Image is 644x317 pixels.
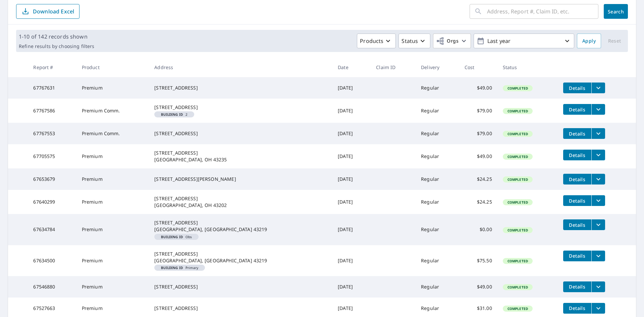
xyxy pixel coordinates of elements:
[371,57,416,77] th: Claim ID
[157,266,202,269] span: Primary
[76,77,149,99] td: Premium
[161,266,183,269] em: Building ID
[459,245,497,276] td: $75.50
[332,190,371,214] td: [DATE]
[503,154,532,159] span: Completed
[503,177,532,182] span: Completed
[332,276,371,298] td: [DATE]
[436,37,459,45] span: Orgs
[459,190,497,214] td: $24.25
[591,195,605,206] button: filesDropdownBtn-67640299
[503,259,532,263] span: Completed
[76,144,149,168] td: Premium
[332,245,371,276] td: [DATE]
[563,83,591,93] button: detailsBtn-67767631
[416,77,459,99] td: Regular
[563,150,591,160] button: detailsBtn-67705575
[398,34,430,48] button: Status
[503,285,532,289] span: Completed
[459,99,497,123] td: $79.00
[563,195,591,206] button: detailsBtn-67640299
[416,99,459,123] td: Regular
[591,303,605,314] button: filesDropdownBtn-67527663
[332,123,371,144] td: [DATE]
[416,168,459,190] td: Regular
[503,109,532,113] span: Completed
[487,2,598,21] input: Address, Report #, Claim ID, etc.
[459,144,497,168] td: $49.00
[28,123,76,144] td: 67767553
[503,306,532,311] span: Completed
[503,86,532,91] span: Completed
[154,104,327,111] div: [STREET_ADDRESS]
[503,200,532,205] span: Completed
[591,281,605,292] button: filesDropdownBtn-67546880
[433,34,471,48] button: Orgs
[154,85,327,91] div: [STREET_ADDRESS]
[154,150,327,163] div: [STREET_ADDRESS] [GEOGRAPHIC_DATA], OH 43235
[582,37,596,45] span: Apply
[76,190,149,214] td: Premium
[28,168,76,190] td: 67653679
[563,128,591,139] button: detailsBtn-67767553
[332,99,371,123] td: [DATE]
[567,176,587,182] span: Details
[76,99,149,123] td: Premium Comm.
[567,222,587,228] span: Details
[154,251,327,264] div: [STREET_ADDRESS] [GEOGRAPHIC_DATA], [GEOGRAPHIC_DATA] 43219
[567,85,587,91] span: Details
[567,152,587,158] span: Details
[591,104,605,115] button: filesDropdownBtn-67767586
[28,144,76,168] td: 67705575
[332,144,371,168] td: [DATE]
[591,83,605,93] button: filesDropdownBtn-67767631
[459,214,497,245] td: $0.00
[604,4,628,19] button: Search
[591,174,605,184] button: filesDropdownBtn-67653679
[157,113,192,116] span: 2
[360,37,383,45] p: Products
[567,106,587,113] span: Details
[16,4,79,19] button: Download Excel
[332,57,371,77] th: Date
[459,77,497,99] td: $49.00
[19,43,94,49] p: Refine results by choosing filters
[401,37,418,45] p: Status
[76,168,149,190] td: Premium
[19,33,94,41] p: 1-10 of 142 records shown
[154,305,327,312] div: [STREET_ADDRESS]
[76,245,149,276] td: Premium
[416,57,459,77] th: Delivery
[567,198,587,204] span: Details
[567,253,587,259] span: Details
[459,57,497,77] th: Cost
[161,235,183,239] em: Building ID
[563,104,591,115] button: detailsBtn-67767586
[76,123,149,144] td: Premium Comm.
[563,174,591,184] button: detailsBtn-67653679
[503,228,532,232] span: Completed
[591,219,605,230] button: filesDropdownBtn-67634784
[577,34,601,48] button: Apply
[459,123,497,144] td: $79.00
[416,276,459,298] td: Regular
[28,57,76,77] th: Report #
[563,219,591,230] button: detailsBtn-67634784
[28,276,76,298] td: 67546880
[332,168,371,190] td: [DATE]
[28,245,76,276] td: 67634500
[503,131,532,136] span: Completed
[76,214,149,245] td: Premium
[563,281,591,292] button: detailsBtn-67546880
[28,190,76,214] td: 67640299
[76,276,149,298] td: Premium
[357,34,396,48] button: Products
[567,283,587,290] span: Details
[567,305,587,311] span: Details
[459,276,497,298] td: $49.00
[591,251,605,261] button: filesDropdownBtn-67634500
[161,113,183,116] em: Building ID
[416,123,459,144] td: Regular
[459,168,497,190] td: $24.25
[28,214,76,245] td: 67634784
